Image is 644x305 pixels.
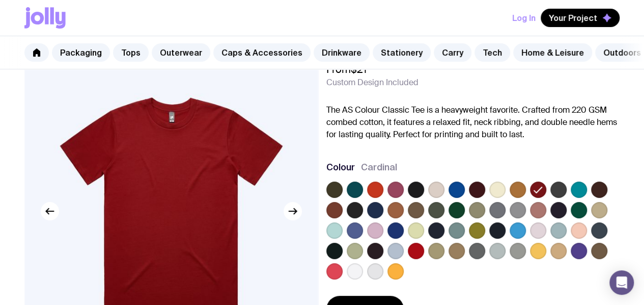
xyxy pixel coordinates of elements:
[326,104,620,141] p: The AS Colour Classic Tee is a heavyweight favorite. Crafted from 220 GSM combed cotton, it featu...
[314,43,370,62] a: Drinkware
[326,63,367,75] span: From
[373,43,431,62] a: Stationery
[326,78,418,88] span: Custom Design Included
[513,43,592,62] a: Home & Leisure
[609,270,634,295] div: Open Intercom Messenger
[113,43,149,62] a: Tops
[541,9,620,27] button: Your Project
[361,161,397,173] span: Cardinal
[474,43,510,62] a: Tech
[549,13,597,23] span: Your Project
[52,43,110,62] a: Packaging
[213,43,311,62] a: Caps & Accessories
[152,43,210,62] a: Outerwear
[512,9,536,27] button: Log In
[326,161,355,173] h3: Colour
[351,63,367,76] span: $21
[434,43,471,62] a: Carry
